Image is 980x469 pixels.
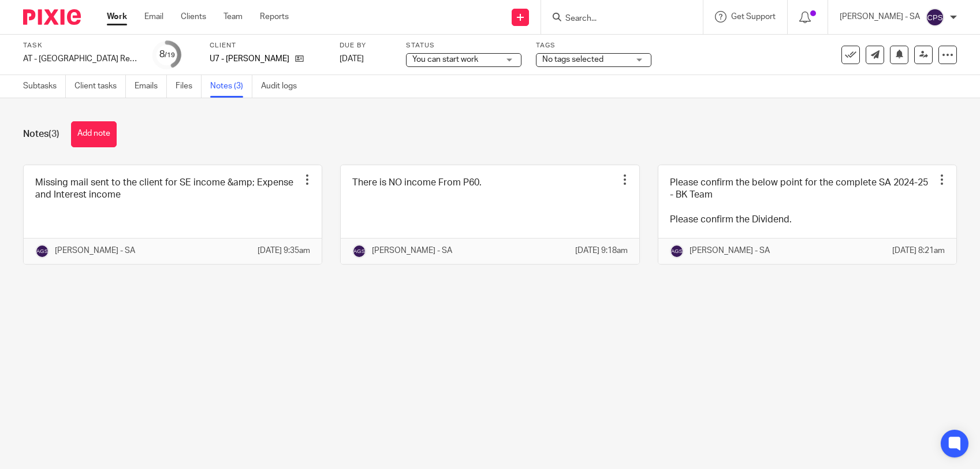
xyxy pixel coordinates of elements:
p: [DATE] 8:21am [892,245,945,256]
p: [DATE] 9:35am [258,245,310,256]
a: Clients [181,11,206,23]
div: 8 [159,48,175,61]
label: Task [23,41,139,50]
p: [DATE] 9:18am [575,245,628,256]
span: No tags selected [542,55,603,64]
a: Emails [135,75,167,98]
p: [PERSON_NAME] - SA [55,245,135,256]
p: [PERSON_NAME] - SA [690,245,770,256]
img: Pixie [23,9,81,25]
label: Tags [536,41,651,50]
img: svg%3E [35,244,49,258]
a: Files [176,75,202,98]
a: Notes (3) [210,75,252,98]
a: Audit logs [261,75,305,98]
img: svg%3E [352,244,366,258]
a: Work [107,11,127,23]
span: Get Support [731,13,776,21]
p: [PERSON_NAME] - SA [372,245,452,256]
small: /19 [165,52,175,58]
img: svg%3E [670,244,684,258]
div: AT - [GEOGRAPHIC_DATA] Return - PE [DATE] [23,53,139,65]
p: [PERSON_NAME] - SA [840,11,920,23]
label: Client [210,41,325,50]
button: Add note [71,121,117,147]
a: Subtasks [23,75,66,98]
label: Status [406,41,521,50]
div: AT - SA Return - PE 05-04-2025 [23,53,139,65]
h1: Notes [23,128,59,140]
label: Due by [340,41,392,50]
img: svg%3E [926,8,944,27]
span: [DATE] [340,55,364,63]
a: Reports [260,11,289,23]
span: (3) [49,129,59,139]
a: Client tasks [74,75,126,98]
input: Search [564,14,668,24]
a: Email [144,11,163,23]
span: You can start work [412,55,478,64]
p: U7 - [PERSON_NAME] [210,53,289,65]
a: Team [223,11,243,23]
